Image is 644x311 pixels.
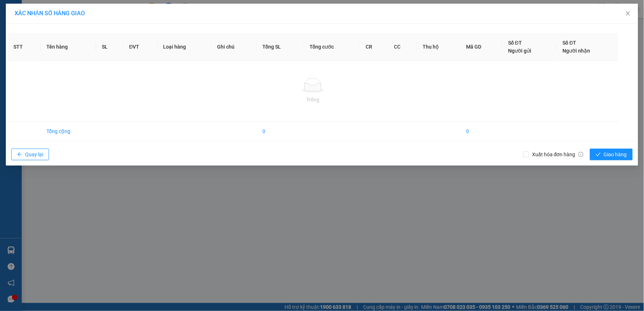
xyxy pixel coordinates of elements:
[529,150,586,158] span: Xuất hóa đơn hàng
[211,33,257,61] th: Ghi chú
[461,121,503,141] td: 0
[563,40,577,46] span: Số ĐT
[8,33,41,61] th: STT
[41,121,96,141] td: Tổng cộng
[625,11,631,16] span: close
[11,149,49,160] button: arrow-leftQuay lại
[596,152,601,158] span: check
[578,152,583,157] span: info-circle
[508,48,531,54] span: Người gửi
[563,48,590,54] span: Người nhận
[14,10,85,17] span: XÁC NHẬN SỐ HÀNG GIAO
[417,33,461,61] th: Thu hộ
[389,33,417,61] th: CC
[360,33,388,61] th: CR
[618,4,638,24] button: Close
[17,152,22,158] span: arrow-left
[158,33,212,61] th: Loại hàng
[604,150,627,158] span: Giao hàng
[25,150,43,158] span: Quay lại
[257,33,304,61] th: Tổng SL
[590,149,633,160] button: checkGiao hàng
[257,121,304,141] td: 0
[123,33,157,61] th: ĐVT
[96,33,123,61] th: SL
[41,33,96,61] th: Tên hàng
[304,33,360,61] th: Tổng cước
[508,40,522,46] span: Số ĐT
[13,96,612,104] div: Trống
[461,33,503,61] th: Mã GD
